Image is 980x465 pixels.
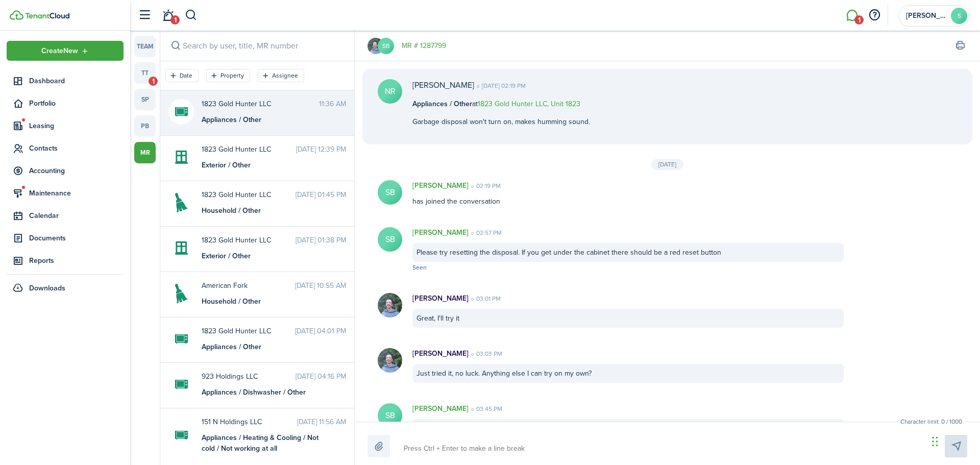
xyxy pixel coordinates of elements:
[7,71,124,91] a: Dashboard
[296,371,346,382] time: [DATE] 04:16 PM
[412,116,590,127] p: Garbage disposal won't turn on, makes humming sound.
[134,89,156,110] a: sp
[220,71,244,80] filter-tag-label: Property
[202,205,329,216] div: Household / Other
[149,77,158,86] span: 1
[134,142,156,163] a: mr
[297,417,346,427] time: [DATE] 11:56 AM
[412,99,590,109] p: at
[202,296,329,307] div: Household / Other
[29,143,124,154] span: Contacts
[412,309,844,328] div: Great, I'll try it
[412,293,469,304] p: [PERSON_NAME]
[296,189,346,200] time: [DATE] 01:45 PM
[202,432,329,454] div: Appliances / Heating & Cooling / Not cold / Not working at all
[175,281,188,306] img: Household
[378,227,402,252] avatar-text: SB
[951,8,967,24] avatar-text: S
[29,255,124,266] span: Reports
[932,426,938,457] div: Drag
[202,280,295,291] span: American Fork
[469,404,502,413] time: 03:45 PM
[296,144,346,155] time: [DATE] 12:39 PM
[168,39,183,53] button: Search
[202,341,329,352] div: Appliances / Other
[469,294,501,303] time: 03:01 PM
[134,115,156,137] a: pb
[295,326,346,336] time: [DATE] 04:01 PM
[202,251,329,261] div: Exterior / Other
[929,416,980,465] iframe: Chat Widget
[296,235,346,246] time: [DATE] 01:38 PM
[202,235,296,246] span: 1823 Gold Hunter LLC
[412,227,469,238] p: [PERSON_NAME]
[202,160,329,170] div: Exterior / Other
[295,280,346,291] time: [DATE] 10:55 AM
[412,419,844,438] div: do you have a GFCI outlet? you can reset?
[29,188,124,199] span: Maintenance
[367,38,384,54] img: Nathanael Rodriguez
[160,31,354,61] input: search
[412,403,469,414] p: [PERSON_NAME]
[412,364,844,383] div: Just tried it, no luck. Anything else I can try on my own?
[175,423,188,448] img: Appliances
[29,98,124,109] span: Portfolio
[412,348,469,359] p: [PERSON_NAME]
[651,159,683,170] div: [DATE]
[175,144,188,170] img: Exterior
[29,210,124,221] span: Calendar
[202,326,295,336] span: 1823 Gold Hunter LLC
[402,180,854,207] div: has joined the conversation
[412,263,427,272] span: Seen
[29,233,124,243] span: Documents
[412,243,844,262] div: Please try resetting the disposal. If you get under the cabinet there should be a red reset button
[29,283,65,293] span: Downloads
[134,36,156,57] a: team
[10,10,23,20] img: TenantCloud
[412,79,474,91] p: [PERSON_NAME]
[412,180,469,191] p: [PERSON_NAME]
[202,371,296,382] span: 923 Holdings LLC
[202,189,296,200] span: 1823 Gold Hunter LLC
[7,251,124,271] a: Reports
[474,81,526,90] time: [DATE] 02:19 PM
[202,114,329,125] div: Appliances / Other
[175,99,188,125] img: Appliances
[135,6,154,25] button: Open sidebar
[206,69,250,82] filter-tag: Open filter
[7,41,124,61] button: Open menu
[478,99,580,109] a: 1823 Gold Hunter LLC, Unit 1823
[412,99,472,109] b: Appliances / Other
[25,13,69,19] img: TenantCloud
[378,293,402,317] img: Nathanael Rodriguez
[378,403,402,428] avatar-text: SB
[402,40,446,51] a: MR # 1287799
[378,348,402,373] img: Nathanael Rodriguez
[175,190,188,215] img: Household
[202,144,296,155] span: 1823 Gold Hunter LLC
[202,417,297,427] span: 151 N Holdings LLC
[158,3,178,29] a: Notifications
[170,15,180,25] span: 1
[258,69,304,82] filter-tag: Open filter
[319,99,346,109] time: 11:36 AM
[866,7,883,24] button: Open resource center
[185,7,198,24] button: Search
[378,180,402,205] avatar-text: SB
[175,326,188,352] img: Appliances
[272,71,298,80] filter-tag-label: Assignee
[378,38,394,54] avatar-text: SB
[29,76,124,86] span: Dashboard
[180,71,192,80] filter-tag-label: Date
[469,349,502,358] time: 03:03 PM
[134,62,156,84] a: tt
[378,79,402,104] avatar-text: NR
[906,12,947,19] span: Shelby
[165,69,199,82] filter-tag: Open filter
[29,120,124,131] span: Leasing
[898,417,965,426] small: Character limit: 0 / 1000
[202,99,319,109] span: 1823 Gold Hunter LLC
[953,39,967,53] button: Print
[41,47,78,55] span: Create New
